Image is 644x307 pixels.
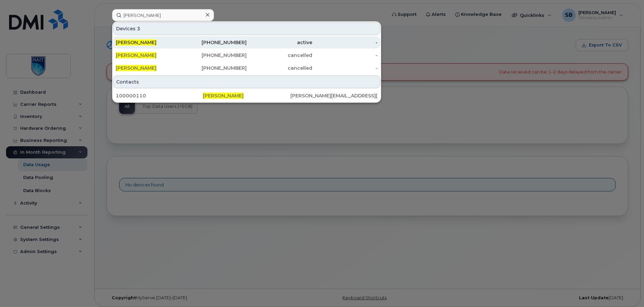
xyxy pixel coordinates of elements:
span: [PERSON_NAME] [116,39,156,45]
div: [PHONE_NUMBER] [181,52,247,59]
a: 100000110[PERSON_NAME][PERSON_NAME][EMAIL_ADDRESS][DOMAIN_NAME] [113,90,380,102]
div: [PHONE_NUMBER] [181,65,247,71]
div: Contacts [113,75,380,88]
div: - [312,52,378,59]
div: 100000110 [116,92,203,99]
div: [PHONE_NUMBER] [181,39,247,46]
div: [PERSON_NAME][EMAIL_ADDRESS][DOMAIN_NAME] [290,92,378,99]
a: [PERSON_NAME][PHONE_NUMBER]cancelled- [113,49,380,61]
span: [PERSON_NAME] [116,65,156,71]
span: [PERSON_NAME] [203,93,244,99]
div: - [312,39,378,46]
a: [PERSON_NAME][PHONE_NUMBER]active- [113,36,380,49]
a: [PERSON_NAME][PHONE_NUMBER]cancelled- [113,62,380,74]
span: [PERSON_NAME] [116,52,156,58]
div: - [312,65,378,71]
div: Devices [113,22,380,35]
div: cancelled [247,65,312,71]
div: cancelled [247,52,312,59]
span: 3 [137,25,140,32]
div: active [247,39,312,46]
